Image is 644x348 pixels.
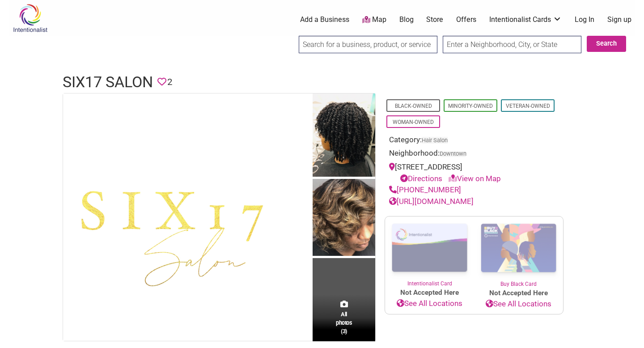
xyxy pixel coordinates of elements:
a: Blog [399,15,414,25]
a: Woman-Owned [393,119,434,125]
a: Intentionalist Cards [489,15,562,25]
div: [STREET_ADDRESS] [389,161,559,184]
input: Enter a Neighborhood, City, or State [443,36,581,53]
a: Offers [456,15,476,25]
a: [URL][DOMAIN_NAME] [389,197,474,206]
div: Neighborhood: [389,148,559,161]
span: Not Accepted Here [474,288,563,298]
a: Map [362,15,386,25]
a: Sign up [607,15,631,25]
a: See All Locations [474,298,563,310]
a: Hair Salon [422,137,448,144]
a: Directions [400,174,442,183]
button: Search [587,36,626,52]
span: Not Accepted Here [385,288,474,298]
img: Intentionalist [9,4,51,33]
a: Intentionalist Card [385,216,474,288]
a: Minority-Owned [448,103,493,109]
a: Black-Owned [395,103,432,109]
div: Category: [389,134,559,148]
a: Veteran-Owned [506,103,550,109]
a: Store [426,15,443,25]
span: Downtown [440,151,466,157]
a: Buy Black Card [474,216,563,288]
a: Add a Business [300,15,349,25]
img: Buy Black Card [474,216,563,280]
a: Log In [575,15,594,25]
a: View on Map [449,174,501,183]
img: Intentionalist Card [385,216,474,280]
span: 2 [167,75,172,89]
a: See All Locations [385,298,474,310]
h1: Six17 Salon [63,72,153,93]
a: [PHONE_NUMBER] [389,185,461,194]
input: Search for a business, product, or service [299,36,437,53]
span: All photos (3) [336,310,352,335]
